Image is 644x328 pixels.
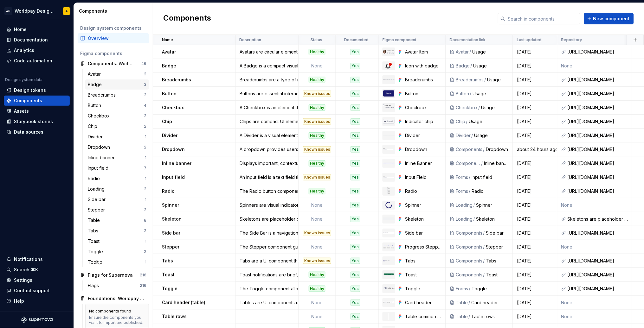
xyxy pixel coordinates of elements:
[405,230,442,236] div: Side bar
[303,230,331,236] div: Known issues
[140,283,146,288] div: 216
[14,108,29,114] div: Assets
[513,104,557,111] div: [DATE]
[80,25,146,31] div: Design system components
[14,129,43,135] div: Data sources
[484,160,509,167] div: Inline banner
[162,63,176,69] p: Badge
[14,256,43,262] div: Notifications
[88,144,113,150] div: Dropdown
[351,174,360,180] div: Yes
[140,273,146,278] div: 216
[405,244,442,250] div: Progress Stepper - Desktop
[144,124,146,129] div: 2
[162,49,176,55] p: Avatar
[456,258,483,264] div: Components
[309,104,325,111] div: Healthy
[470,63,473,69] div: /
[144,207,146,212] div: 2
[4,117,70,127] a: Storybook stories
[88,81,104,88] div: Badge
[88,102,104,109] div: Button
[405,188,442,194] div: Radio
[568,188,628,194] div: [URL][DOMAIN_NAME]
[145,155,146,160] div: 1
[21,317,53,323] a: Supernova Logo
[85,69,149,79] a: Avatar2
[14,87,46,93] div: Design tokens
[4,45,70,55] a: Analytics
[513,118,557,125] div: [DATE]
[144,92,146,98] div: 2
[568,104,628,111] div: [URL][DOMAIN_NAME]
[144,145,146,150] div: 2
[468,174,472,180] div: /
[162,146,185,153] p: Dropdown
[351,118,360,125] div: Yes
[351,216,360,222] div: Yes
[568,132,628,139] div: [URL][DOMAIN_NAME]
[405,202,442,208] div: Spinner
[584,13,634,24] button: New component
[561,37,582,42] p: Repository
[88,175,102,182] div: Radio
[88,60,135,67] div: Components: Worldpay Design System
[486,230,509,236] div: Side bar
[309,49,325,55] div: Healthy
[85,79,149,90] a: Badge3
[513,174,557,180] div: [DATE]
[85,142,149,152] a: Dropdown2
[487,77,509,83] div: Usage
[236,244,298,250] div: The Stepper component guides users through a sequence of steps in a process or workflow. It provi...
[4,24,70,35] a: Home
[4,56,70,66] a: Code automation
[351,63,360,69] div: Yes
[456,49,469,55] div: Avatar
[383,245,395,249] img: Progress Stepper - Desktop
[351,146,360,153] div: Yes
[513,91,557,97] div: [DATE]
[513,202,557,208] div: [DATE]
[405,118,442,125] div: Indicator chip
[236,202,298,208] div: Spinners are visual indicators used to show that a process is ongoing, such as loading or data fe...
[85,236,149,246] a: Toast1
[557,240,632,254] td: None
[456,146,483,153] div: Components
[299,59,336,73] td: None
[85,205,149,215] a: Stepper2
[4,7,12,15] div: WD
[65,9,68,14] div: A
[456,132,471,139] div: Divider
[80,50,146,57] div: Figma components
[351,188,360,194] div: Yes
[144,186,146,192] div: 2
[14,37,48,43] div: Documentation
[383,49,395,54] img: Avatar Item
[15,8,55,14] div: Worldpay Design System
[472,188,509,194] div: Radio
[145,134,146,139] div: 1
[568,49,628,55] div: [URL][DOMAIN_NAME]
[557,59,632,73] td: None
[85,281,149,291] a: Flags216
[144,82,146,87] div: 3
[468,188,472,194] div: /
[405,91,442,97] div: Button
[469,49,473,55] div: /
[471,132,474,139] div: /
[236,188,298,194] div: The Radio button component allows users to select a single option from a set of mutually exclusiv...
[484,77,487,83] div: /
[88,249,106,255] div: Toggle
[405,216,442,222] div: Skeleton
[88,35,146,41] div: Overview
[4,96,70,106] a: Components
[469,118,509,125] div: Usage
[469,91,473,97] div: /
[486,146,509,153] div: Dropdown
[568,230,628,236] div: [URL][DOMAIN_NAME]
[405,63,442,69] div: Icon with badge
[236,132,298,139] div: A Divider is a visual element used to separate content into distinct sections, providing clear bo...
[236,146,298,153] div: A dropdown provides users with a list of options. It can be configured for single selection, wher...
[4,275,70,285] a: Settings
[383,287,395,290] img: Toggle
